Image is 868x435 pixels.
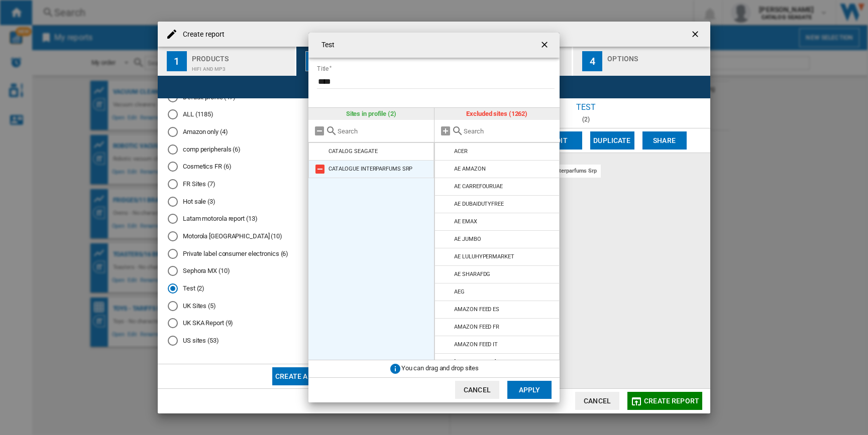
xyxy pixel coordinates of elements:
div: AE EMAX [454,218,477,225]
div: AE CARREFOURUAE [454,183,503,190]
button: Cancel [455,381,499,399]
div: AE JUMBO [454,236,481,242]
div: CATALOG SEAGATE [329,148,378,155]
button: getI18NText('BUTTONS.CLOSE_DIALOG') [535,35,556,55]
button: Apply [507,381,552,399]
div: ACER [454,148,468,155]
div: AE DUBAIDUTYFREE [454,201,503,207]
span: You can drag and drop sites [401,364,479,372]
div: Excluded sites (1262) [435,108,560,120]
div: AMAZON FEED IT [454,341,498,348]
input: Search [338,127,429,135]
div: AE LULUHYPERMARKET [454,253,514,260]
md-icon: Remove all [313,125,325,137]
div: AMAZON FEED ES [454,306,499,313]
div: [DOMAIN_NAME] [454,359,496,365]
div: CATALOGUE INTERPARFUMS SRP [329,166,412,172]
div: AE SHARAFDG [454,271,490,277]
div: AEG [454,288,465,295]
div: AMAZON FEED FR [454,324,499,330]
div: AE AMAZON [454,166,485,172]
md-icon: Add all [440,125,452,137]
input: Search [464,127,555,135]
h4: Test [316,40,335,50]
div: Sites in profile (2) [308,108,434,120]
ng-md-icon: getI18NText('BUTTONS.CLOSE_DIALOG') [539,40,552,52]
